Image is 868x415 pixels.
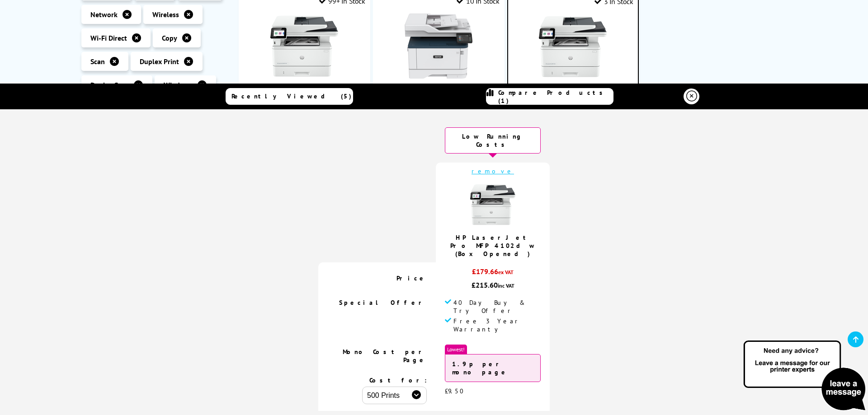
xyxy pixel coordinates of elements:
[470,182,515,227] img: HP-LaserJetPro-MFP-4102-Front-Small.jpg
[405,73,472,82] a: Xerox B315
[270,73,338,82] a: HP LaserJet Pro MFP 4102fdw
[405,12,472,80] img: Xerox B315
[90,80,129,89] span: Duplex Scan
[396,274,427,282] span: Price
[472,167,514,175] a: remove
[90,57,105,66] span: Scan
[498,89,613,105] span: Compare Products (1)
[539,73,607,82] a: HP LaserJet Pro MFP 4102dw (Box Opened)
[445,127,541,154] div: Low Running Costs
[226,88,353,105] a: Recently Viewed (5)
[453,298,541,315] span: 40 Day Buy & Try Offer
[741,339,868,413] img: Open Live Chat window
[152,10,179,19] span: Wireless
[231,92,352,100] span: Recently Viewed (5)
[90,10,118,19] span: Network
[140,57,179,66] span: Duplex Print
[164,80,193,89] span: Windows
[90,33,127,42] span: Wi-Fi Direct
[445,267,541,280] div: £179.66
[539,13,607,80] img: HP LaserJet Pro MFP 4102dw (Box Opened)
[498,282,514,289] span: inc VAT
[445,345,467,354] span: Lowest!
[339,298,427,307] span: Special Offer
[270,12,338,80] img: HP LaserJet Pro MFP 4102fdw
[445,280,541,289] div: £215.60
[162,33,177,42] span: Copy
[453,317,541,333] span: Free 3 Year Warranty
[369,376,427,384] span: Cost for:
[450,233,536,258] a: HP LaserJet Pro MFP 4102dw (Box Opened)
[445,387,464,395] span: £9.50
[498,269,514,275] span: ex VAT
[486,88,613,105] a: Compare Products (1)
[343,348,427,364] span: Mono Cost per Page
[452,360,509,376] strong: 1.9p per mono page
